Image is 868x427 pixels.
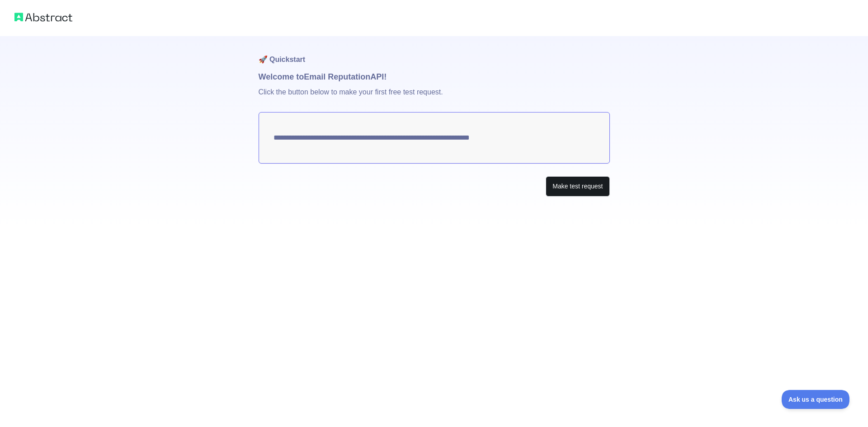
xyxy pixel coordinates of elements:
img: Abstract logo [14,11,72,23]
p: Click the button below to make your first free test request. [259,83,610,112]
h1: 🚀 Quickstart [259,36,610,70]
button: Make test request [546,176,609,197]
iframe: Toggle Customer Support [782,390,850,409]
h1: Welcome to Email Reputation API! [259,70,610,83]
